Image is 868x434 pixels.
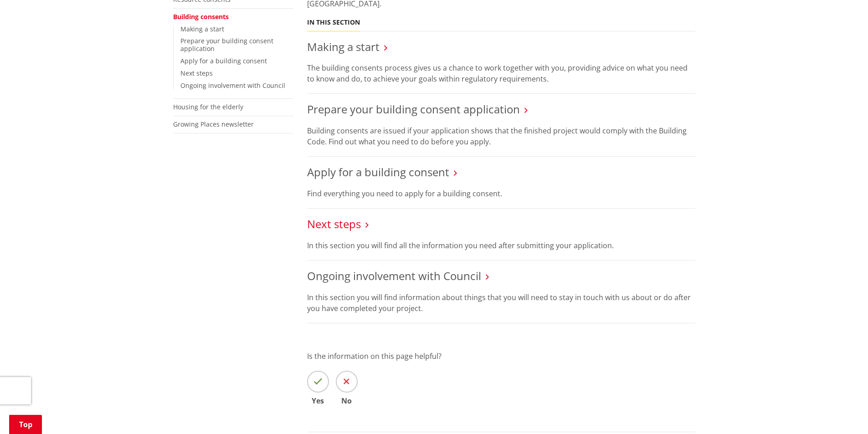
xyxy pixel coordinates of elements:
[173,102,243,111] a: Housing for the elderly
[173,120,254,128] a: Growing Places newsletter
[180,81,285,90] a: Ongoing involvement with Council
[307,268,481,283] a: Ongoing involvement with Council
[307,397,329,404] span: Yes
[307,19,360,26] h5: In this section
[307,164,449,179] a: Apply for a building consent
[180,25,224,33] a: Making a start
[307,102,520,117] a: Prepare your building consent application
[307,240,695,251] p: In this section you will find all the information you need after submitting your application.
[307,188,695,199] p: Find everything you need to apply for a building consent.
[180,56,267,65] a: Apply for a building consent
[180,69,213,77] a: Next steps
[307,39,380,54] a: Making a start
[336,397,358,404] span: No
[307,216,361,231] a: Next steps
[826,396,859,429] iframe: Messenger Launcher
[9,415,42,434] a: Top
[307,125,695,147] p: Building consents are issued if your application shows that the finished project would comply wit...
[307,351,695,362] p: Is the information on this page helpful?
[307,292,695,314] p: In this section you will find information about things that you will need to stay in touch with u...
[173,12,229,21] a: Building consents
[307,62,695,84] p: The building consents process gives us a chance to work together with you, providing advice on wh...
[180,36,273,53] a: Prepare your building consent application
